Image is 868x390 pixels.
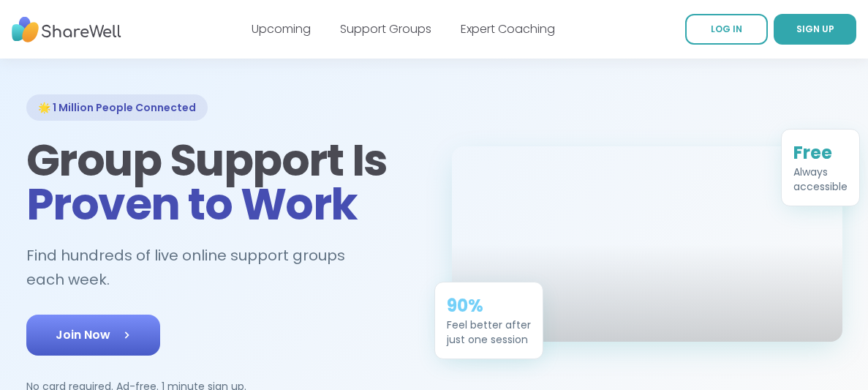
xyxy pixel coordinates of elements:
a: Support Groups [340,20,431,37]
div: 🌟 1 Million People Connected [26,94,208,121]
div: Feel better after just one session [447,318,531,347]
span: Proven to Work [26,173,358,235]
h1: Group Support Is [26,138,417,226]
h2: Find hundreds of live online support groups each week. [26,244,417,291]
span: SIGN UP [796,23,834,35]
div: Always accessible [793,165,848,194]
div: 90% [447,294,531,318]
a: LOG IN [685,14,768,45]
span: LOG IN [711,23,742,35]
a: Expert Coaching [461,20,555,37]
div: Free [793,141,848,165]
a: Join Now [26,315,160,356]
a: SIGN UP [774,14,856,45]
img: ShareWell Nav Logo [12,10,121,50]
span: Join Now [56,326,131,344]
a: Upcoming [252,20,311,37]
